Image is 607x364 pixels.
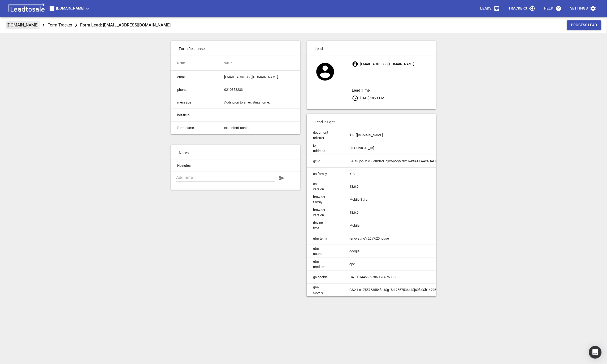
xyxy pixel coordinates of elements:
[307,271,343,284] td: ga cookie
[480,6,492,11] p: Leads
[343,271,463,284] td: GA1.1.1445662735.1755753555
[6,3,47,14] img: logo
[80,21,171,29] aside: Form Lead: [EMAIL_ADDRESS][DOMAIN_NAME]
[343,129,463,142] td: [URL][DOMAIN_NAME]
[352,95,358,101] svg: Your local time
[571,23,597,28] span: Process Lead
[589,346,602,359] div: Open Intercom Messenger
[307,41,436,56] p: Lead
[343,219,463,232] td: Mobile
[218,96,300,109] td: Adding on to an existing home.
[47,3,93,14] button: [DOMAIN_NAME]
[307,168,343,180] td: os family
[343,168,463,180] td: iOS
[343,258,463,271] td: cpc
[307,193,343,206] td: browser family
[307,258,343,271] td: utm medium
[307,206,343,219] td: browser version
[352,59,436,103] p: [EMAIL_ADDRESS][DOMAIN_NAME] [DATE] 10:21 PM
[171,145,300,160] p: Notes
[171,71,218,83] td: email
[343,155,463,168] td: EAIaIQobChMI0oKb0ZObjwMVvyV7Bx0wbS6EEAAYASAEEgKUevD_BwE
[343,284,463,296] td: GS2.1.s1755753554$o1$g1$t1755753644$j60$l0$h1479686952
[171,109,218,122] td: bot-field
[307,142,343,155] td: ip address
[307,245,343,258] td: utm source
[171,83,218,96] td: phone
[307,219,343,232] td: device type
[343,180,463,193] td: 18.6.0
[218,122,300,134] td: exit-intent-contact
[218,56,300,71] th: Value
[307,155,343,168] td: gclid
[218,83,300,96] td: 0210353233
[307,232,343,245] td: utm term
[171,56,218,71] th: Name
[343,193,463,206] td: Mobile Safari
[49,5,91,12] span: [DOMAIN_NAME]
[171,96,218,109] td: message
[307,129,343,142] td: document referrer
[171,122,218,134] td: form-name
[307,180,343,193] td: os version
[307,284,343,296] td: ga4 cookie
[343,142,463,155] td: [TECHNICAL_ID]
[171,160,300,172] li: No notes
[218,71,300,83] td: [EMAIL_ADDRESS][DOMAIN_NAME]
[343,232,463,245] td: renovating%20a%20house
[171,41,300,56] p: Form Response
[352,87,436,93] aside: Lead Time
[544,6,553,11] p: Help
[343,245,463,258] td: google
[7,22,38,28] p: [DOMAIN_NAME]
[567,20,601,30] button: Process Lead
[47,22,72,28] p: Form Tracker
[509,6,527,11] p: Trackers
[343,206,463,219] td: 18.6.0
[307,114,436,129] p: Lead insight
[570,6,588,11] p: Settings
